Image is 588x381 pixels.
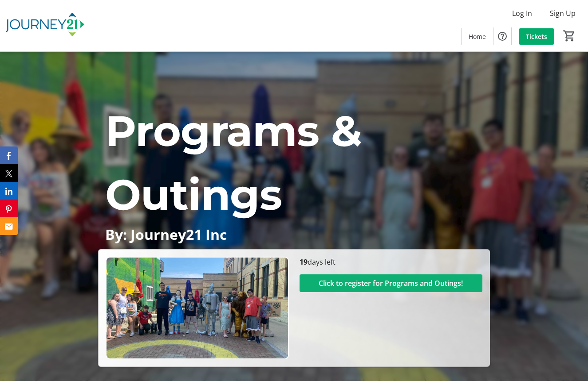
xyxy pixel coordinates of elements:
[300,274,483,292] button: Click to register for Programs and Outings!
[319,278,463,289] span: Click to register for Programs and Outings!
[505,6,539,20] button: Log In
[300,257,483,267] p: days left
[5,4,84,48] img: Journey21's Logo
[300,257,308,267] span: 19
[105,105,362,220] span: Programs & Outings
[105,227,483,242] p: By: Journey21 Inc
[526,32,547,41] span: Tickets
[543,6,583,20] button: Sign Up
[561,28,577,44] button: Cart
[550,8,576,19] span: Sign Up
[462,28,493,45] a: Home
[106,257,289,359] img: Campaign CTA Media Photo
[493,27,511,45] button: Help
[519,28,554,45] a: Tickets
[469,32,486,41] span: Home
[512,8,532,19] span: Log In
